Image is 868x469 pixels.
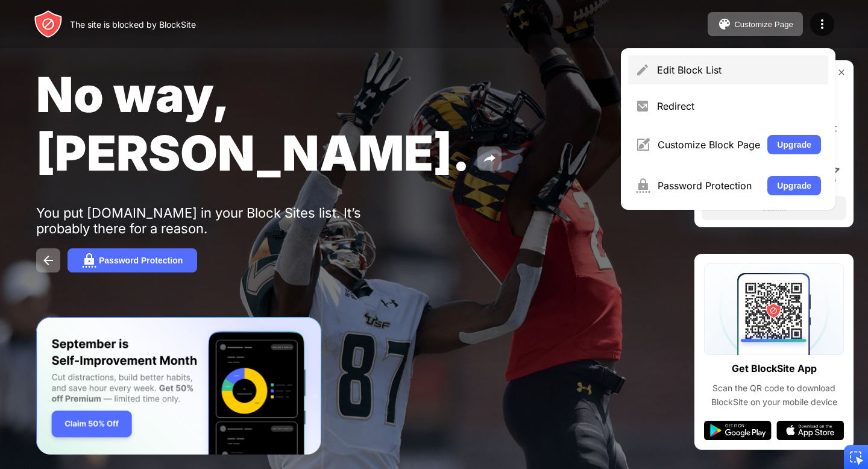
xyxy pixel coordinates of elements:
[36,205,409,236] div: You put [DOMAIN_NAME] in your Block Sites list. It’s probably there for a reason.
[732,360,817,377] div: Get BlockSite App
[70,19,196,30] div: The site is blocked by BlockSite
[482,151,497,166] img: share.svg
[837,68,846,77] img: rate-us-close.svg
[658,139,760,151] div: Customize Block Page
[34,10,63,39] img: header-logo.svg
[717,17,732,31] img: pallet.svg
[767,176,821,195] button: Upgrade
[657,100,821,112] div: Redirect
[815,17,829,31] img: menu-icon.svg
[704,421,772,440] img: google-play.svg
[68,248,197,272] button: Password Protection
[36,317,321,455] iframe: Banner
[41,253,55,268] img: back.svg
[635,178,650,193] img: menu-password.svg
[635,99,650,113] img: menu-redirect.svg
[734,20,793,29] div: Customize Page
[776,421,844,440] img: app-store.svg
[708,12,803,36] button: Customize Page
[658,180,760,192] div: Password Protection
[635,63,650,77] img: menu-pencil.svg
[82,253,96,268] img: password.svg
[704,382,844,409] div: Scan the QR code to download BlockSite on your mobile device
[767,135,821,154] button: Upgrade
[36,65,470,182] span: No way, [PERSON_NAME].
[657,64,821,76] div: Edit Block List
[99,256,183,265] div: Password Protection
[635,137,650,152] img: menu-customize.svg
